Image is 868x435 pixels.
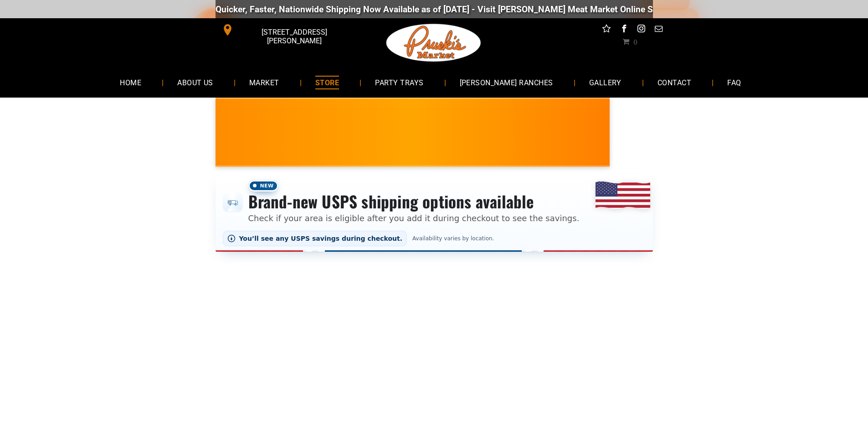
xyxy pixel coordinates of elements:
p: Check if your area is eligible after you add it during checkout to see the savings. [248,212,580,224]
a: instagram [635,23,647,37]
a: facebook [618,23,630,37]
a: FAQ [714,70,755,94]
span: You’ll see any USPS savings during checkout. [239,235,403,242]
a: GALLERY [575,70,635,94]
span: 0 [633,38,637,45]
a: email [652,23,664,37]
a: STORE [302,70,353,94]
a: [PERSON_NAME] RANCHES [446,70,567,94]
span: [PERSON_NAME] MARKET [418,139,597,153]
a: HOME [106,70,155,94]
h3: Brand-new USPS shipping options available [248,192,580,212]
a: [DOMAIN_NAME][URL] [540,4,628,15]
img: Pruski-s+Market+HQ+Logo2-1920w.png [385,18,483,67]
a: ABOUT US [164,70,227,94]
div: Quicker, Faster, Nationwide Shipping Now Available as of [DATE] - Visit [PERSON_NAME] Meat Market... [77,4,628,15]
span: [STREET_ADDRESS][PERSON_NAME] [235,23,353,50]
a: MARKET [236,70,293,94]
div: Shipping options announcement [216,174,653,252]
a: PARTY TRAYS [361,70,437,94]
span: New [248,180,278,192]
a: Social network [601,23,612,37]
a: [STREET_ADDRESS][PERSON_NAME] [216,23,355,37]
a: CONTACT [644,70,705,94]
span: Availability varies by location. [411,235,496,242]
